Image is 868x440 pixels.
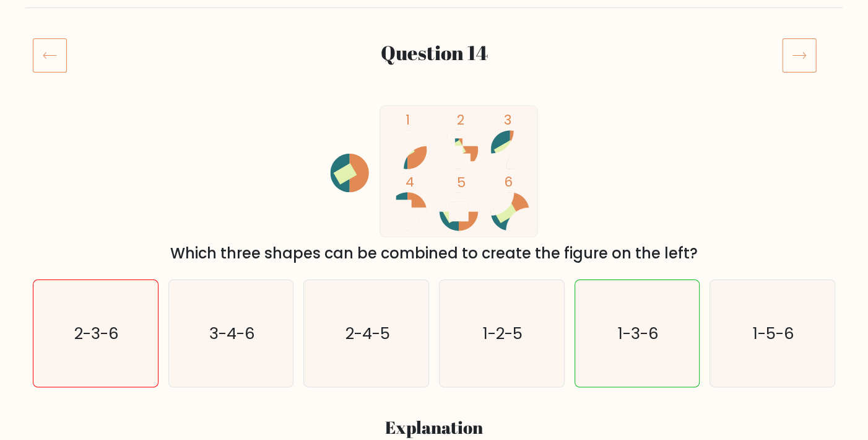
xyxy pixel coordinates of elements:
div: Which three shapes can be combined to create the figure on the left? [40,242,828,265]
tspan: 5 [457,173,466,192]
tspan: 4 [406,173,414,192]
tspan: 2 [457,110,464,130]
tspan: 6 [504,173,513,192]
tspan: 1 [406,110,410,130]
text: 1-3-6 [618,322,659,345]
tspan: 3 [504,110,511,130]
text: 1-2-5 [483,322,523,345]
h2: Question 14 [101,41,767,64]
text: 3-4-6 [209,322,255,345]
text: 2-3-6 [74,322,119,345]
text: 2-4-5 [345,322,389,345]
h3: Explanation [40,417,828,438]
text: 1-5-6 [753,322,794,345]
